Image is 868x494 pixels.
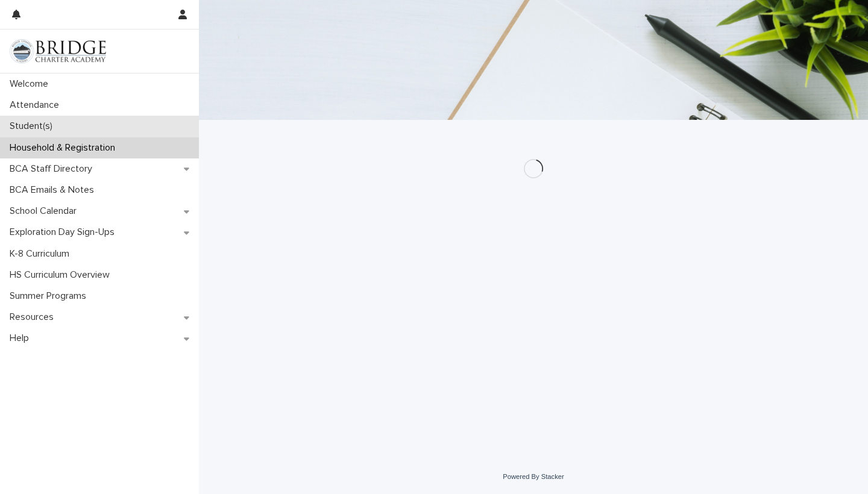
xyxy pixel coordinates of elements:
[5,78,58,90] p: Welcome
[5,205,86,217] p: School Calendar
[5,290,96,302] p: Summer Programs
[5,269,119,281] p: HS Curriculum Overview
[5,163,102,175] p: BCA Staff Directory
[5,99,69,111] p: Attendance
[5,227,124,238] p: Exploration Day Sign-Ups
[5,248,79,260] p: K-8 Curriculum
[5,184,104,196] p: BCA Emails & Notes
[5,311,63,323] p: Resources
[5,120,62,132] p: Student(s)
[10,39,106,63] img: V1C1m3IdTEidaUdm9Hs0
[5,142,125,154] p: Household & Registration
[5,333,39,344] p: Help
[503,473,564,480] a: Powered By Stacker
